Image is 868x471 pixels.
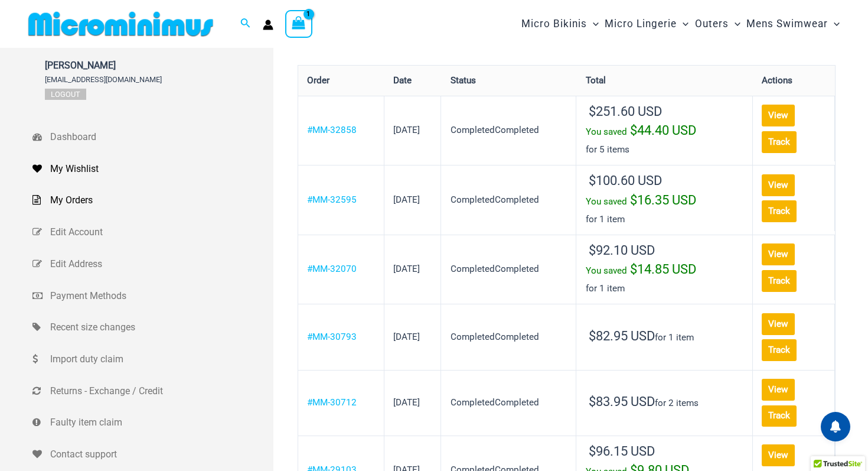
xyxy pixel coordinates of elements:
[589,243,596,258] span: $
[50,191,270,209] span: My Orders
[441,304,576,369] td: CompletedCompleted
[586,75,606,86] span: Total
[307,264,357,274] a: View order number MM-32070
[518,6,602,42] a: Micro BikinisMenu ToggleMenu Toggle
[393,194,420,205] time: [DATE]
[605,9,677,39] span: Micro Lingerie
[32,343,273,375] a: Import duty claim
[45,75,162,84] span: [EMAIL_ADDRESS][DOMAIN_NAME]
[50,128,270,146] span: Dashboard
[762,174,795,196] a: View order MM-32595
[828,9,840,39] span: Menu Toggle
[589,444,655,459] span: 96.15 USD
[586,191,743,211] div: You saved
[393,397,420,408] time: [DATE]
[589,173,596,188] span: $
[441,96,576,165] td: CompletedCompleted
[630,262,696,277] span: 14.85 USD
[45,60,162,71] span: [PERSON_NAME]
[589,329,596,343] span: $
[589,394,596,409] span: $
[393,125,420,135] time: [DATE]
[729,9,740,39] span: Menu Toggle
[576,370,753,436] td: for 2 items
[32,311,273,343] a: Recent size changes
[762,75,792,86] span: Actions
[762,243,795,265] a: View order MM-32070
[630,193,637,207] span: $
[762,313,795,335] a: View order MM-30793
[263,20,273,30] a: Account icon link
[32,184,273,216] a: My Orders
[50,223,270,241] span: Edit Account
[589,243,655,258] span: 92.10 USD
[630,123,696,138] span: 44.40 USD
[307,397,357,408] a: View order number MM-30712
[50,382,270,400] span: Returns - Exchange / Credit
[677,9,688,39] span: Menu Toggle
[762,131,797,153] a: Track order number MM-32858
[50,255,270,273] span: Edit Address
[589,104,662,119] span: 251.60 USD
[50,287,270,305] span: Payment Methods
[32,280,273,312] a: Payment Methods
[589,173,662,188] span: 100.60 USD
[32,153,273,185] a: My Wishlist
[746,9,828,39] span: Mens Swimwear
[576,304,753,369] td: for 1 item
[521,9,587,39] span: Micro Bikinis
[762,405,797,427] a: Track order number MM-30712
[45,89,86,100] a: Logout
[576,96,753,165] td: for 5 items
[576,235,753,304] td: for 1 item
[762,105,795,126] a: View order MM-32858
[441,370,576,436] td: CompletedCompleted
[692,6,743,42] a: OutersMenu ToggleMenu Toggle
[762,200,797,222] a: Track order number MM-32595
[50,350,270,368] span: Import duty claim
[762,339,797,361] a: Track order number MM-30793
[240,17,251,31] a: Search icon link
[307,125,357,135] a: View order number MM-32858
[50,319,270,336] span: Recent size changes
[602,6,691,42] a: Micro LingerieMenu ToggleMenu Toggle
[307,194,357,205] a: View order number MM-32595
[307,332,357,342] a: View order number MM-30793
[586,122,743,141] div: You saved
[586,261,743,280] div: You saved
[393,75,412,86] span: Date
[589,329,655,343] span: 82.95 USD
[393,264,420,274] time: [DATE]
[50,414,270,431] span: Faulty item claim
[32,216,273,248] a: Edit Account
[32,375,273,407] a: Returns - Exchange / Credit
[285,10,312,37] a: View Shopping Cart, 1 items
[589,104,596,119] span: $
[32,438,273,470] a: Contact support
[451,75,476,86] span: Status
[743,6,843,42] a: Mens SwimwearMenu ToggleMenu Toggle
[32,248,273,280] a: Edit Address
[517,4,844,44] nav: Site Navigation
[695,9,729,39] span: Outers
[630,123,637,138] span: $
[762,379,795,401] a: View order MM-30712
[307,75,329,86] span: Order
[762,270,797,292] a: Track order number MM-32070
[441,165,576,235] td: CompletedCompleted
[24,11,218,37] img: MM SHOP LOGO FLAT
[393,332,420,342] time: [DATE]
[32,407,273,438] a: Faulty item claim
[630,193,696,207] span: 16.35 USD
[589,444,596,459] span: $
[32,121,273,153] a: Dashboard
[50,160,270,178] span: My Wishlist
[762,444,795,466] a: View order MM-29103
[589,394,655,409] span: 83.95 USD
[441,235,576,304] td: CompletedCompleted
[630,262,637,277] span: $
[50,446,270,463] span: Contact support
[587,9,599,39] span: Menu Toggle
[576,165,753,235] td: for 1 item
